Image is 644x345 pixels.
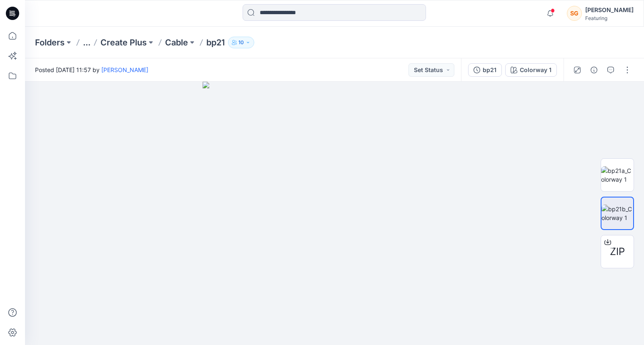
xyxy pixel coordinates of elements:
[587,63,601,77] button: Details
[165,37,188,48] a: Cable
[101,66,148,73] a: [PERSON_NAME]
[585,5,634,15] div: [PERSON_NAME]
[206,37,225,48] p: bp21
[35,37,65,48] a: Folders
[238,38,244,47] p: 10
[610,244,625,259] span: ZIP
[483,65,496,75] div: bp21
[228,37,254,48] button: 10
[585,15,634,21] div: Featuring
[203,82,466,345] img: eyJhbGciOiJIUzI1NiIsImtpZCI6IjAiLCJzbHQiOiJzZXMiLCJ0eXAiOiJKV1QifQ.eyJkYXRhIjp7InR5cGUiOiJzdG9yYW...
[100,37,147,48] a: Create Plus
[83,37,90,48] button: ...
[601,166,634,184] img: bp21a_Colorway 1
[601,205,633,222] img: bp21b_Colorway 1
[35,65,148,74] span: Posted [DATE] 11:57 by
[505,63,557,77] button: Colorway 1
[468,63,502,77] button: bp21
[520,65,551,75] div: Colorway 1
[567,6,582,21] div: SG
